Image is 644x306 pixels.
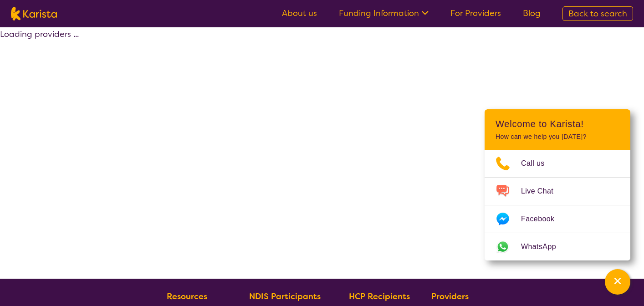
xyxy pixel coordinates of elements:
[485,233,630,260] a: Web link opens in a new tab.
[496,118,619,129] h2: Welcome to Karista!
[521,212,565,226] span: Facebook
[339,8,429,19] a: Funding Information
[485,150,630,260] ul: Choose channel
[349,291,410,302] b: HCP Recipients
[523,8,541,19] a: Blog
[450,8,501,19] a: For Providers
[521,157,556,170] span: Call us
[485,109,630,260] div: Channel Menu
[249,291,321,302] b: NDIS Participants
[521,184,564,198] span: Live Chat
[521,240,567,254] span: WhatsApp
[568,8,627,19] span: Back to search
[11,7,57,20] img: Karista logo
[282,8,317,19] a: About us
[605,269,630,295] button: Channel Menu
[431,291,469,302] b: Providers
[167,291,207,302] b: Resources
[562,6,633,21] a: Back to search
[496,133,619,141] p: How can we help you [DATE]?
